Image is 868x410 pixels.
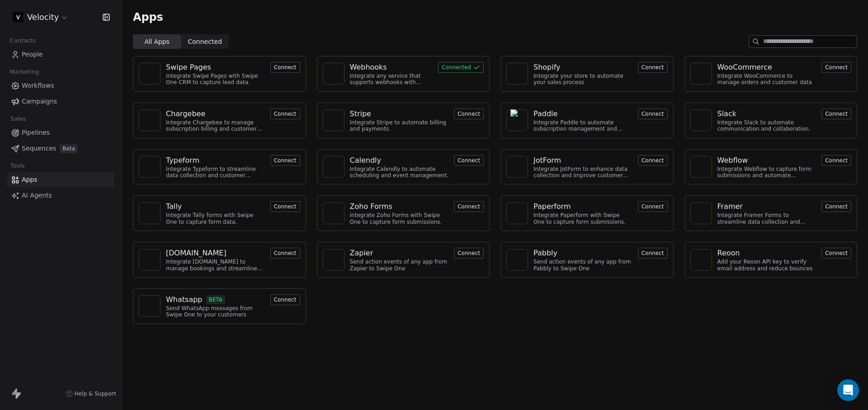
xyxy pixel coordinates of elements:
[533,62,632,73] a: Shopify
[166,73,265,86] div: Integrate Swipe Pages with Swipe One CRM to capture lead data.
[438,62,484,73] button: Connected
[139,63,160,85] a: NA
[139,156,160,178] a: NA
[533,155,561,166] div: JotForm
[506,63,528,85] a: NA
[454,108,484,119] button: Connect
[143,63,156,85] img: NA
[143,249,156,271] img: NA
[350,259,449,272] div: Send action events of any app from Zapier to Swipe One
[638,156,668,165] a: Connect
[166,201,265,212] a: Tally
[323,156,344,178] a: NA
[510,63,524,85] img: NA
[323,249,344,271] a: NA
[166,166,265,179] div: Integrate Typeform to streamline data collection and customer engagement.
[66,390,116,397] a: Help & Support
[6,112,30,126] span: Sales
[350,166,449,179] div: Integrate Calendly to automate scheduling and event management.
[327,203,340,224] img: NA
[166,155,265,166] a: Typeform
[270,109,300,118] a: Connect
[717,248,740,259] div: Reoon
[821,155,851,166] button: Connect
[323,63,344,85] a: NA
[139,249,160,271] a: NA
[327,109,340,131] img: NA
[506,109,528,131] a: NA
[6,159,28,173] span: Tools
[22,97,57,106] span: Campaigns
[533,248,632,259] a: Pabbly
[7,47,114,62] a: People
[638,249,668,257] a: Connect
[270,108,300,119] button: Connect
[350,248,373,259] div: Zapier
[717,155,816,166] a: Webflow
[690,63,712,85] a: NA
[166,248,226,259] div: [DOMAIN_NAME]
[13,12,24,23] img: 3.png
[837,379,859,401] div: Open Intercom Messenger
[143,295,156,317] img: NA
[533,155,632,166] a: JotForm
[638,248,668,259] button: Connect
[350,201,449,212] a: Zoho Forms
[533,73,632,86] div: Integrate your store to automate your sales process
[22,50,43,59] span: People
[717,62,816,73] a: WooCommerce
[7,94,114,109] a: Campaigns
[270,294,300,305] button: Connect
[821,249,851,257] a: Connect
[6,34,40,47] span: Contacts
[533,62,561,73] div: Shopify
[75,390,116,397] span: Help & Support
[166,62,265,73] a: Swipe Pages
[143,109,156,131] img: NA
[270,155,300,166] button: Connect
[510,249,524,271] img: NA
[22,128,50,137] span: Pipelines
[350,248,449,259] a: Zapier
[638,109,668,118] a: Connect
[533,166,632,179] div: Integrate JotForm to enhance data collection and improve customer engagement.
[270,248,300,259] button: Connect
[533,201,571,212] div: Paperform
[166,212,265,225] div: Integrate Tally forms with Swipe One to capture form data.
[717,108,816,119] a: Slack
[350,119,449,132] div: Integrate Stripe to automate billing and payments.
[7,172,114,187] a: Apps
[270,295,300,304] a: Connect
[438,63,484,71] a: Connected
[327,156,340,178] img: NA
[638,108,668,119] button: Connect
[350,62,433,73] a: Webhooks
[821,108,851,119] button: Connect
[506,249,528,271] a: NA
[533,108,632,119] a: Paddle
[166,62,211,73] div: Swipe Pages
[533,212,632,225] div: Integrate Paperform with Swipe One to capture form submissions.
[350,108,449,119] a: Stripe
[690,249,712,271] a: NA
[533,248,557,259] div: Pabbly
[454,249,484,257] a: Connect
[166,155,199,166] div: Typeform
[327,63,340,85] img: NA
[506,156,528,178] a: NA
[270,62,300,73] button: Connect
[133,10,163,24] span: Apps
[454,109,484,118] a: Connect
[533,108,557,119] div: Paddle
[27,11,59,23] span: Velocity
[323,203,344,224] a: NA
[690,156,712,178] a: NA
[690,109,712,131] a: NA
[533,201,632,212] a: Paperform
[510,109,524,131] img: NA
[638,62,668,73] button: Connect
[821,156,851,165] a: Connect
[7,78,114,93] a: Workflows
[821,248,851,259] button: Connect
[510,156,524,178] img: NA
